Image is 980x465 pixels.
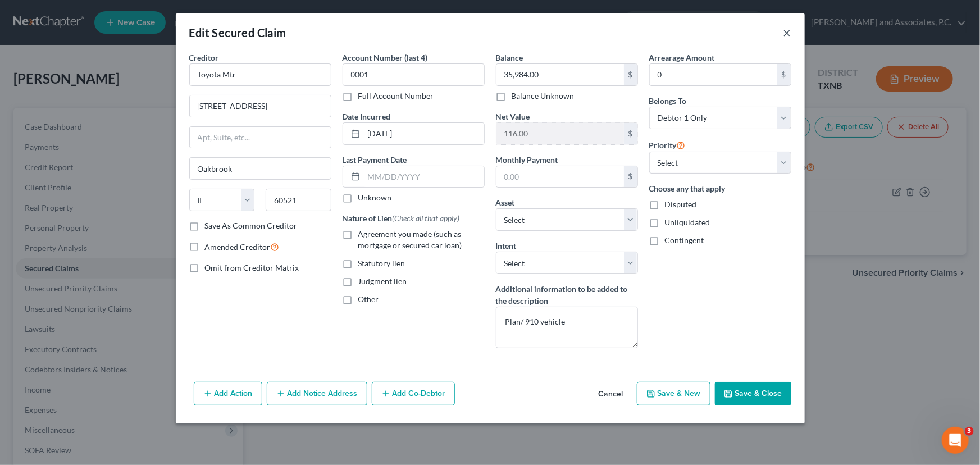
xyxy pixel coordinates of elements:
label: Intent [496,240,517,252]
label: Priority [649,138,686,152]
div: $ [624,166,637,188]
input: MM/DD/YYYY [364,166,484,188]
label: Additional information to be added to the description [496,283,638,307]
label: Full Account Number [358,90,434,102]
span: (Check all that apply) [393,213,460,223]
button: Cancel [590,383,632,405]
label: Account Number (last 4) [343,52,428,63]
input: Enter address... [190,95,331,117]
span: Other [358,294,379,304]
button: Add Notice Address [267,382,367,405]
input: Apt, Suite, etc... [190,127,331,148]
input: 0.00 [496,166,624,188]
button: × [783,26,791,39]
div: Edit Secured Claim [189,25,286,40]
label: Nature of Lien [343,212,460,224]
label: Last Payment Date [343,154,407,166]
label: Date Incurred [343,111,391,122]
span: Disputed [665,199,697,209]
span: Omit from Creditor Matrix [205,263,299,272]
button: Add Co-Debtor [372,382,455,405]
input: 0.00 [650,64,777,85]
input: 0.00 [496,123,624,144]
label: Choose any that apply [649,183,791,194]
span: Creditor [189,53,219,62]
button: Save & Close [715,382,791,405]
input: Search creditor by name... [189,63,331,86]
div: $ [624,123,637,144]
label: Balance [496,52,523,63]
span: Contingent [665,235,704,245]
input: Enter city... [190,158,331,179]
label: Unknown [358,192,392,203]
span: Agreement you made (such as mortgage or secured car loan) [358,229,462,250]
span: Asset [496,198,515,207]
div: $ [624,64,637,85]
input: XXXX [343,63,485,86]
label: Save As Common Creditor [205,220,298,231]
input: Enter zip... [266,189,331,211]
div: $ [777,64,791,85]
label: Net Value [496,111,530,122]
button: Add Action [194,382,262,405]
label: Balance Unknown [512,90,575,102]
span: Judgment lien [358,276,407,286]
span: Unliquidated [665,217,710,227]
span: Amended Creditor [205,242,271,252]
label: Arrearage Amount [649,52,715,63]
span: Statutory lien [358,258,405,268]
label: Monthly Payment [496,154,558,166]
span: 3 [965,427,974,436]
span: Belongs To [649,96,687,106]
input: 0.00 [496,64,624,85]
iframe: Intercom live chat [942,427,969,454]
input: MM/DD/YYYY [364,123,484,144]
button: Save & New [637,382,710,405]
